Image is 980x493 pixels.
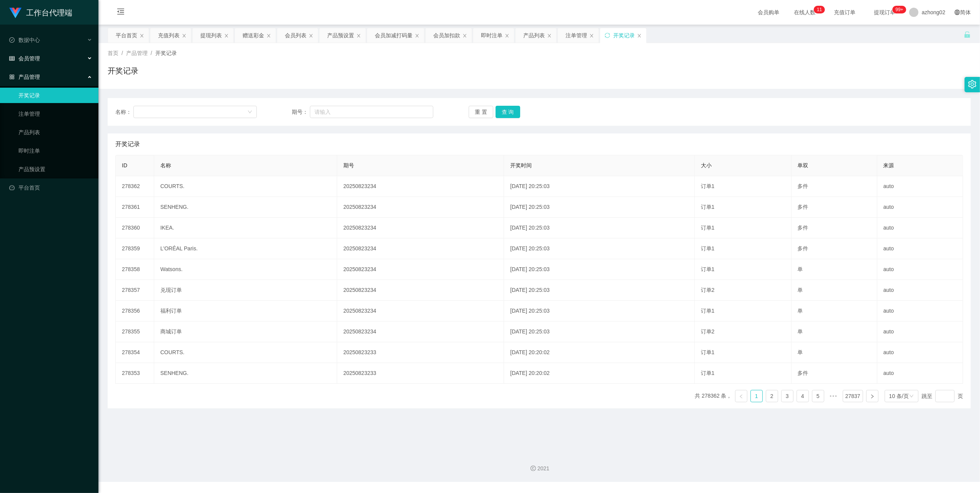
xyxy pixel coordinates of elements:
div: 会员加扣款 [433,28,460,43]
li: 4 [797,390,809,402]
td: 20250823234 [337,197,504,218]
span: 数据中心 [9,37,40,43]
span: 在线人数 [790,10,819,15]
td: [DATE] 20:25:03 [504,197,695,218]
span: 单双 [798,162,809,168]
td: [DATE] 20:25:03 [504,176,695,197]
td: [DATE] 20:25:03 [504,321,695,342]
span: 期号 [343,162,354,168]
td: auto [877,363,963,384]
span: 订单1 [701,225,715,231]
span: 开奖记录 [115,140,140,149]
a: 27837 [843,390,863,402]
td: auto [877,218,963,238]
td: 278360 [116,218,154,238]
td: [DATE] 20:20:02 [504,363,695,384]
td: auto [877,238,963,259]
td: auto [877,259,963,280]
div: 会员列表 [285,28,306,43]
i: 图标: close [547,33,552,38]
td: 278359 [116,238,154,259]
i: 图标: setting [968,80,977,88]
td: [DATE] 20:25:03 [504,301,695,321]
span: 产品管理 [9,74,40,80]
td: COURTS. [154,176,337,197]
li: 2 [766,390,778,402]
i: 图标: close [589,33,594,38]
div: 2021 [105,465,974,473]
td: auto [877,176,963,197]
span: 订单1 [701,308,715,314]
i: 图标: table [9,56,15,61]
span: 多件 [798,183,809,189]
div: 即时注单 [481,28,502,43]
span: 提现订单 [870,10,899,15]
span: 订单2 [701,328,715,335]
span: 期号： [292,108,310,116]
span: 订单1 [701,183,715,189]
i: 图标: left [739,394,744,399]
span: 多件 [798,204,809,210]
div: 赠送彩金 [243,28,264,43]
td: 福利订单 [154,301,337,321]
td: 20250823233 [337,363,504,384]
a: 产品预设置 [18,162,92,177]
span: 订单1 [701,370,715,376]
div: 跳至 页 [922,390,963,402]
td: [DATE] 20:25:03 [504,238,695,259]
td: [DATE] 20:25:03 [504,218,695,238]
span: 充值订单 [830,10,859,15]
span: 订单1 [701,204,715,210]
sup: 936 [892,6,906,13]
h1: 工作台代理端 [26,0,72,25]
td: 20250823234 [337,259,504,280]
i: 图标: menu-fold [108,0,134,25]
a: 图标: dashboard平台首页 [9,180,92,195]
i: 图标: global [955,10,960,15]
td: 278357 [116,280,154,301]
td: auto [877,197,963,218]
td: 兑现订单 [154,280,337,301]
img: logo.9652507e.png [9,8,22,18]
span: 订单2 [701,287,715,293]
a: 产品列表 [18,125,92,140]
i: 图标: check-circle-o [9,37,15,43]
span: 单 [798,266,803,272]
li: 5 [812,390,824,402]
h1: 开奖记录 [108,65,138,77]
td: 278362 [116,176,154,197]
span: 名称 [160,162,171,168]
span: 订单1 [701,349,715,355]
i: 图标: down [909,394,914,399]
li: 共 278362 条， [695,390,732,402]
li: 1 [750,390,763,402]
td: L'ORÉAL Paris. [154,238,337,259]
i: 图标: close [637,33,642,38]
i: 图标: close [266,33,271,38]
span: 订单1 [701,245,715,251]
i: 图标: close [140,33,144,38]
p: 1 [817,6,820,13]
td: SENHENG. [154,197,337,218]
span: 首页 [108,50,118,56]
td: COURTS. [154,342,337,363]
td: [DATE] 20:25:03 [504,259,695,280]
i: 图标: right [870,394,875,399]
a: 开奖记录 [18,88,92,103]
span: 产品管理 [126,50,148,56]
td: 278356 [116,301,154,321]
div: 会员加减打码量 [375,28,413,43]
span: 单 [798,328,803,335]
li: 3 [781,390,794,402]
td: 20250823234 [337,301,504,321]
a: 注单管理 [18,106,92,122]
a: 2 [766,390,778,402]
span: 多件 [798,225,809,231]
span: ••• [827,390,840,402]
li: 向后 5 页 [827,390,840,402]
td: 20250823234 [337,280,504,301]
button: 重 置 [469,106,493,118]
p: 1 [819,6,822,13]
i: 图标: down [248,110,252,115]
a: 3 [782,390,793,402]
